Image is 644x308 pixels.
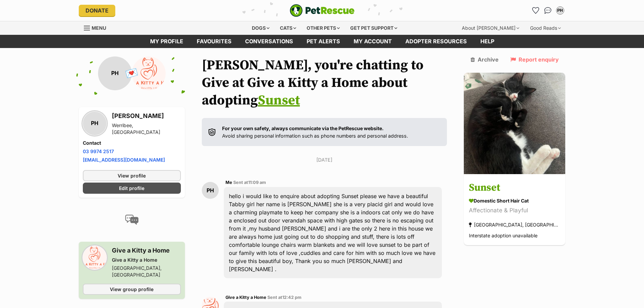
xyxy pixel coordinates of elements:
div: PH [202,182,219,199]
div: Werribee, [GEOGRAPHIC_DATA] [112,122,181,136]
a: Favourites [530,5,541,16]
div: [GEOGRAPHIC_DATA], [GEOGRAPHIC_DATA] [469,220,560,229]
div: Domestic Short Hair Cat [469,197,560,204]
a: Favourites [190,35,238,48]
img: Give a Kitty a Home profile pic [132,56,166,90]
img: Give a Kitty a Home profile pic [83,246,106,269]
span: Give a Kitty a Home [225,295,266,300]
a: [EMAIL_ADDRESS][DOMAIN_NAME] [83,157,165,163]
img: chat-41dd97257d64d25036548639549fe6c8038ab92f7586957e7f3b1b290dea8141.svg [544,7,551,14]
a: Sunset [258,92,300,109]
p: Avoid sharing personal information such as phone numbers and personal address. [222,125,408,139]
img: Sunset [464,73,565,174]
div: Other pets [302,21,344,35]
div: Cats [275,21,301,35]
a: Sunset Domestic Short Hair Cat Affectionate & Playful [GEOGRAPHIC_DATA], [GEOGRAPHIC_DATA] Inters... [464,175,565,245]
strong: For your own safety, always communicate via the PetRescue website. [222,125,384,131]
div: Give a Kitty a Home [112,257,181,263]
span: Sent at [267,295,302,300]
h4: Contact [83,140,181,146]
h3: Give a Kitty a Home [112,246,181,255]
div: Get pet support [345,21,402,35]
a: Help [474,35,501,48]
div: Good Reads [525,21,566,35]
h1: [PERSON_NAME], you're chatting to Give at Give a Kitty a Home about adopting [202,56,447,109]
div: Affectionate & Playful [469,206,560,215]
span: Menu [92,25,106,31]
a: 03 9974 2517 [83,148,114,154]
button: My account [555,5,566,16]
span: 💌 [124,66,139,80]
span: 12:42 pm [282,295,302,300]
div: Dogs [247,21,274,35]
a: View profile [83,170,181,181]
a: My account [347,35,399,48]
a: Menu [84,21,111,33]
div: PH [557,7,564,14]
a: PetRescue [290,4,355,17]
span: Interstate adoption unavailable [469,233,538,238]
a: Donate [79,5,115,16]
a: Archive [471,56,499,63]
p: [DATE] [202,156,447,163]
span: Me [225,180,232,185]
ul: Account quick links [530,5,566,16]
span: View profile [118,172,146,179]
a: conversations [238,35,300,48]
a: Conversations [543,5,553,16]
a: Pet alerts [300,35,347,48]
img: logo-e224e6f780fb5917bec1dbf3a21bbac754714ae5b6737aabdf751b685950b380.svg [290,4,355,17]
a: Report enquiry [510,56,559,63]
div: [GEOGRAPHIC_DATA], [GEOGRAPHIC_DATA] [112,265,181,278]
span: View group profile [110,286,153,293]
h3: Sunset [469,180,560,195]
h3: [PERSON_NAME] [112,111,181,121]
img: conversation-icon-4a6f8262b818ee0b60e3300018af0b2d0b884aa5de6e9bcb8d3d4eeb1a70a7c4.svg [125,215,139,225]
span: Sent at [233,180,266,185]
div: PH [98,56,132,90]
a: My profile [143,35,190,48]
span: Edit profile [119,185,144,192]
a: Edit profile [83,183,181,194]
div: About [PERSON_NAME] [457,21,524,35]
a: Adopter resources [399,35,474,48]
span: 11:09 am [248,180,266,185]
a: View group profile [83,284,181,295]
div: hello i would like to enquire about adopting Sunset please we have a beautiful Tabby girl her nam... [224,187,442,278]
div: PH [83,112,106,135]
